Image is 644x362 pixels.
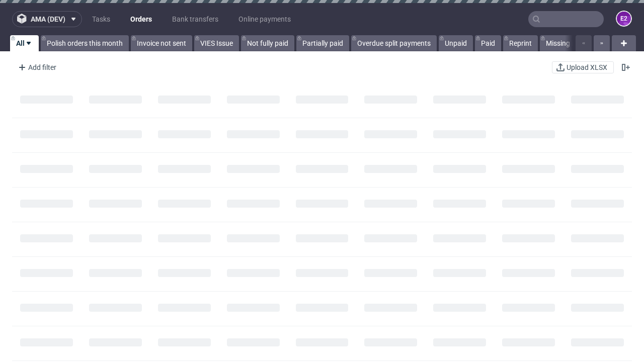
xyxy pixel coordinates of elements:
a: Online payments [232,11,297,27]
a: Invoice not sent [131,35,192,51]
a: Orders [124,11,158,27]
a: Bank transfers [166,11,224,27]
a: Reprint [503,35,538,51]
button: ama (dev) [12,11,82,27]
a: Polish orders this month [41,35,129,51]
span: Upload XLSX [565,64,609,71]
div: Add filter [14,59,58,75]
a: Not fully paid [241,35,294,51]
a: Missing invoice [540,35,599,51]
a: Overdue split payments [351,35,437,51]
a: Partially paid [296,35,349,51]
a: Unpaid [439,35,473,51]
button: Upload XLSX [552,61,614,73]
a: VIES Issue [194,35,239,51]
a: Paid [475,35,501,51]
a: All [10,35,39,51]
a: Tasks [86,11,116,27]
figcaption: e2 [617,12,631,26]
span: ama (dev) [31,16,65,23]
